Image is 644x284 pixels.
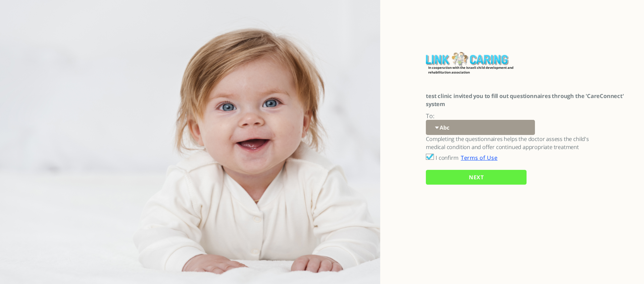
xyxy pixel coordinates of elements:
[436,154,458,161] label: I confirm
[426,112,644,135] div: :
[428,65,515,70] label: In cooperation with the Israeli child development and rehabilitation association
[426,92,624,108] span: test clinic invited you to fill out questionnaires through the 'CareConnect' system
[426,170,527,185] input: NEXT
[461,154,497,161] a: Terms of Use
[426,135,598,151] p: Completing the questionnaires helps the doctor assess the child's medical condition and offer con...
[426,112,433,120] label: To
